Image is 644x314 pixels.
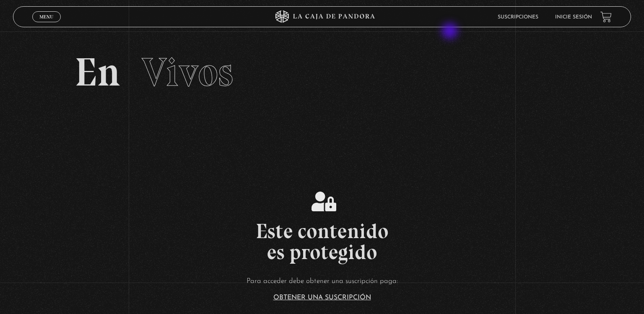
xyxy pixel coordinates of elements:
a: Suscripciones [498,15,538,20]
h2: En [75,52,569,92]
a: Obtener una suscripción [273,294,371,301]
span: Cerrar [37,21,57,27]
span: Vivos [142,48,233,96]
a: View your shopping cart [600,11,612,22]
a: Inicie sesión [555,15,592,20]
span: Menu [39,14,53,19]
